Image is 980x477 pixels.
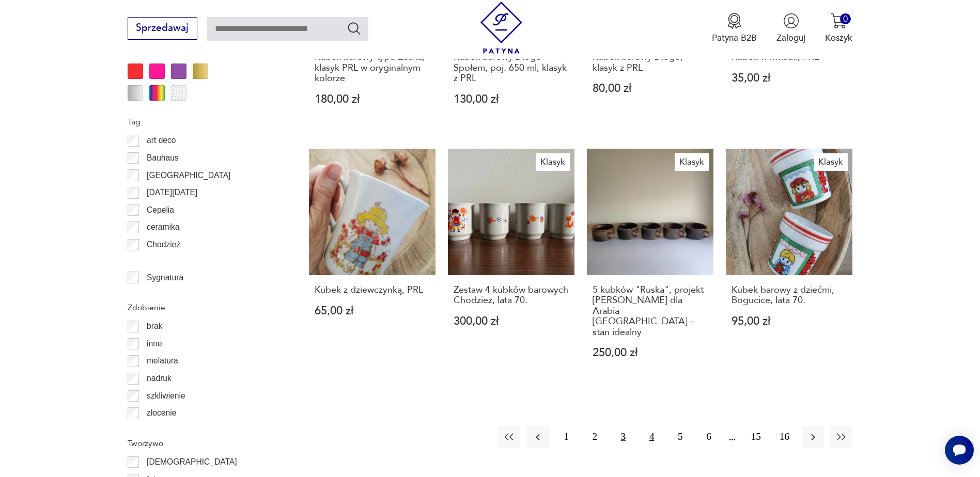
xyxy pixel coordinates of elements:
h3: Kubek barowy z logo Społem, poj. 650 ml, klasyk z PRL [454,52,569,84]
button: 0Koszyk [825,13,852,44]
img: Ikona medalu [726,13,742,29]
p: 130,00 zł [454,94,569,105]
p: szkliwienie [147,389,185,403]
p: art deco [147,134,176,147]
p: brak [147,320,162,333]
p: nadruk [147,372,172,385]
img: Ikona koszyka [831,13,847,29]
p: Tag [128,115,279,129]
div: 0 [840,13,851,24]
a: Sprzedawaj [128,25,197,33]
a: Ikona medaluPatyna B2B [712,13,757,44]
p: Zdobienie [128,301,279,314]
button: 3 [612,426,634,448]
h3: Kubek w kwiatki, PRL [732,52,847,62]
iframe: Smartsupp widget button [945,436,974,465]
button: 16 [773,426,796,448]
p: Zaloguj [776,32,805,44]
p: [DEMOGRAPHIC_DATA] [147,455,237,469]
p: [GEOGRAPHIC_DATA] [147,169,230,182]
a: Klasyk5 kubków "Ruska", projekt Ulla Procope dla Arabia Finland - stan idealny5 kubków "Ruska", p... [587,149,713,383]
a: KlasykZestaw 4 kubków barowych Chodzież, lata 70.Zestaw 4 kubków barowych Chodzież, lata 70.300,0... [448,149,574,383]
h3: Kubek barowy z dziećmi, Bogucice, lata 70. [732,285,847,306]
h3: Kubek z dziewczynką, PRL [315,285,430,295]
p: Cepelia [147,203,174,217]
p: złocenie [147,406,176,420]
button: 1 [555,426,578,448]
a: Kubek z dziewczynką, PRLKubek z dziewczynką, PRL65,00 zł [309,149,435,383]
button: 2 [584,426,606,448]
p: 65,00 zł [315,306,430,316]
h3: Kubek barowy z logo, klasyk z PRL [593,52,708,73]
h3: 5 kubków "Ruska", projekt [PERSON_NAME] dla Arabia [GEOGRAPHIC_DATA] - stan idealny [593,285,708,338]
a: KlasykKubek barowy z dziećmi, Bogucice, lata 70.Kubek barowy z dziećmi, Bogucice, lata 70.95,00 zł [726,149,852,383]
p: inne [147,337,162,351]
p: [DATE][DATE] [147,186,197,199]
p: 250,00 zł [593,347,708,358]
button: 4 [641,426,663,448]
p: Patyna B2B [712,32,757,44]
p: Ćmielów [147,255,178,268]
button: Zaloguj [776,13,805,44]
p: melatura [147,354,178,368]
p: Sygnatura [147,271,183,284]
p: 300,00 zł [454,316,569,327]
button: 5 [669,426,691,448]
button: 15 [745,426,767,448]
img: Patyna - sklep z meblami i dekoracjami vintage [475,2,527,54]
p: 80,00 zł [593,83,708,94]
button: 6 [697,426,720,448]
button: Sprzedawaj [128,17,197,40]
p: Koszyk [825,32,852,44]
h3: Zestaw 4 kubków barowych Chodzież, lata 70. [454,285,569,306]
p: Bauhaus [147,151,179,165]
p: Chodzież [147,238,180,251]
p: 35,00 zł [732,73,847,84]
p: 180,00 zł [315,94,430,105]
p: ceramika [147,220,179,234]
img: Ikonka użytkownika [783,13,799,29]
button: Patyna B2B [712,13,757,44]
p: Tworzywo [128,437,279,450]
h3: Kubek barowy typu Zośka, klasyk PRL w oryginalnym kolorze [315,52,430,84]
p: 95,00 zł [732,316,847,327]
button: Szukaj [347,21,362,36]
